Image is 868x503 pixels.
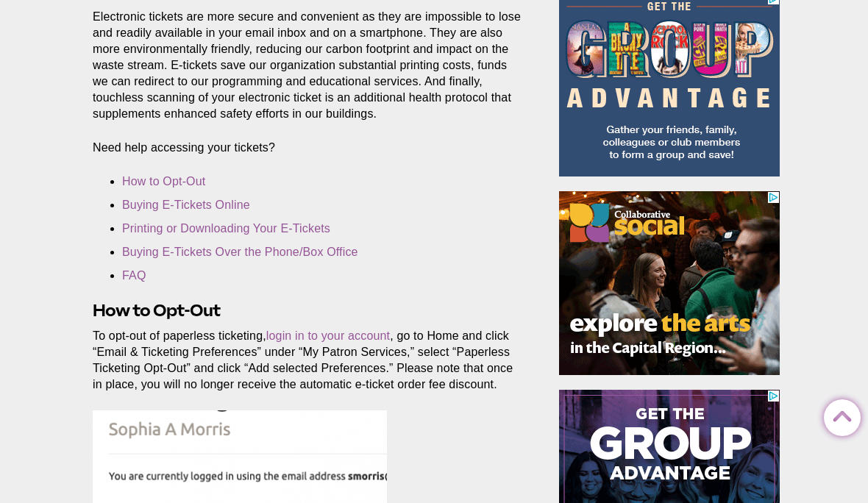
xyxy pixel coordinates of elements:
[93,140,525,156] p: Need help accessing your tickets?
[122,175,205,188] a: How to Opt-Out
[93,301,220,320] strong: How to Opt-Out
[266,329,390,342] a: login in to your account
[93,328,525,393] p: To opt-out of paperless ticketing, , go to Home and click “Email & Ticketing Preferences” under “...
[122,269,146,282] a: FAQ
[122,246,358,258] a: Buying E-Tickets Over the Phone/Box Office
[122,222,330,235] a: Printing or Downloading Your E-Tickets
[559,191,780,375] iframe: Advertisement
[122,199,250,211] a: Buying E-Tickets Online
[824,400,853,429] a: Back to Top
[93,9,525,123] p: Electronic tickets are more secure and convenient as they are impossible to lose and readily avai...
